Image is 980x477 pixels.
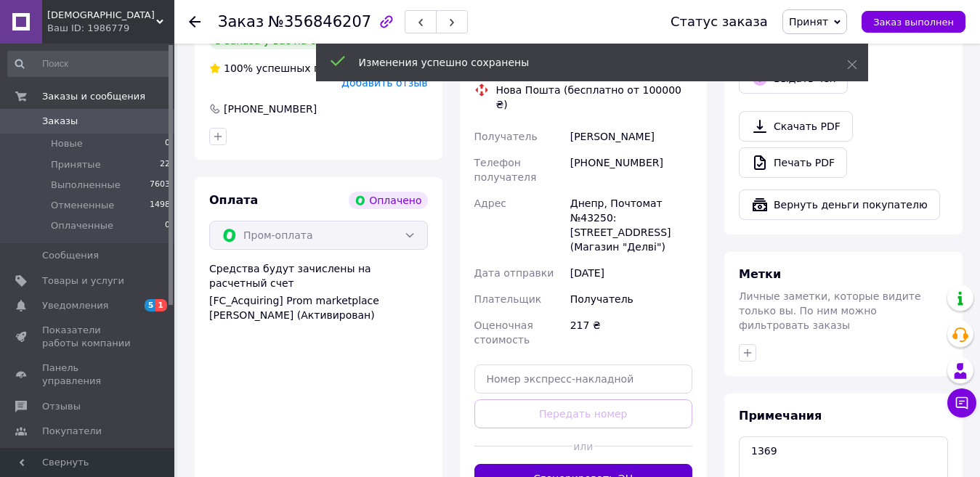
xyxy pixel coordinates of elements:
span: 5 [145,299,156,311]
span: Выполненные [51,179,121,192]
input: Поиск [7,51,171,77]
span: Товары и услуги [42,274,124,288]
span: Aromatico [47,9,156,22]
span: Новые [51,137,83,150]
button: Вернуть деньги покупателю [739,189,940,220]
div: [PHONE_NUMBER] [567,150,695,190]
div: Изменения успешно сохранены [359,55,811,70]
span: 7603 [150,179,170,192]
span: Получатель [474,131,538,142]
div: Средства будут зачислены на расчетный счет [209,261,428,322]
div: Нова Пошта (бесплатно от 100000 ₴) [493,83,697,112]
div: Статус заказа [671,15,768,29]
span: Покупатели [42,425,102,438]
a: Печать PDF [739,147,847,178]
span: Отмененные [51,199,114,212]
button: Чат с покупателем [947,388,976,417]
span: Уведомления [42,299,108,312]
span: 22 [160,158,170,171]
span: Заказ [218,13,264,30]
div: 217 ₴ [567,312,695,353]
span: Телефон получателя [474,157,537,183]
span: 0 [165,137,170,150]
div: Вернуться назад [189,15,201,29]
span: Сообщения [42,249,99,262]
div: Оплачено [349,192,427,209]
span: Принят [789,16,828,28]
div: [DATE] [567,260,695,286]
span: Оплата [209,193,258,207]
div: [PHONE_NUMBER] [222,102,318,116]
span: 0 [165,219,170,232]
div: [FC_Acquiring] Prom marketplace [PERSON_NAME] (Активирован) [209,293,428,322]
span: Заказы и сообщения [42,90,145,103]
div: Ваш ID: 1986779 [47,22,174,35]
span: Плательщик [474,293,542,305]
span: Заказы [42,115,78,128]
span: Принятые [51,158,101,171]
span: Личные заметки, которые видите только вы. По ним можно фильтровать заказы [739,290,921,331]
div: Получатель [567,286,695,312]
span: 100% [224,62,253,74]
span: Оплаченные [51,219,113,232]
span: Примечания [739,409,822,423]
a: Скачать PDF [739,111,853,142]
span: Показатели работы компании [42,324,134,350]
span: Метки [739,267,781,281]
span: или [572,439,594,454]
button: Заказ выполнен [862,11,965,33]
input: Номер экспресс-накладной [474,364,693,394]
span: Заказ выполнен [873,17,954,28]
div: [PERSON_NAME] [567,123,695,150]
span: 1498 [150,199,170,212]
span: Панель управления [42,362,134,388]
div: Днепр, Почтомат №43250: [STREET_ADDRESS] (Магазин "Делві") [567,190,695,260]
span: Адрес [474,197,506,209]
span: Дата отправки [474,267,554,279]
span: Отзывы [42,400,81,413]
span: 1 [155,299,167,311]
span: Оценочная стоимость [474,319,533,346]
div: успешных покупок [209,61,358,76]
span: №356846207 [268,13,371,30]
